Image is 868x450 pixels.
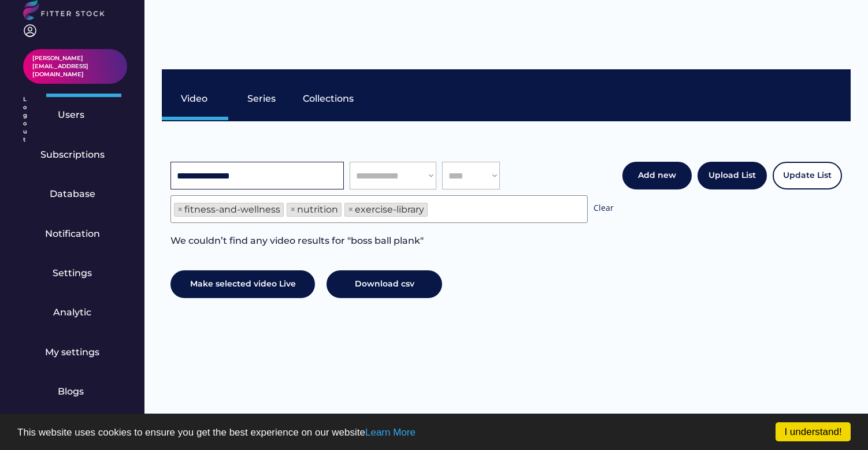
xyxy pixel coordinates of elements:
div: We couldn’t find any video results for "boss ball plank" [170,235,424,259]
button: Upload List [698,162,767,189]
div: Video [181,92,210,105]
button: Make selected video Live [170,270,315,298]
div: Log out [23,95,29,144]
a: Learn More [365,427,416,438]
div: Series [247,92,276,105]
div: Collections [303,92,354,105]
div: Notification [45,228,100,240]
div: My settings [45,346,99,359]
div: Users [58,109,87,121]
p: This website uses cookies to ensure you get the best experience on our website [17,427,851,437]
li: fitness-and-wellness [174,203,284,217]
button: Add new [622,162,692,189]
button: Update List [773,162,842,189]
a: I understand! [776,422,851,441]
div: [PERSON_NAME][EMAIL_ADDRESS][DOMAIN_NAME] [32,54,118,79]
li: nutrition [287,203,342,217]
div: Subscriptions [40,148,105,161]
button: Download csv [327,270,442,298]
div: Clear [593,202,614,217]
span: × [290,205,296,214]
div: Analytic [53,306,91,319]
div: Database [50,188,95,200]
li: exercise-library [344,203,428,217]
div: Blogs [58,385,87,398]
span: × [348,205,354,214]
img: profile-circle.svg [23,24,37,38]
div: Settings [53,267,92,280]
span: × [177,205,183,214]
